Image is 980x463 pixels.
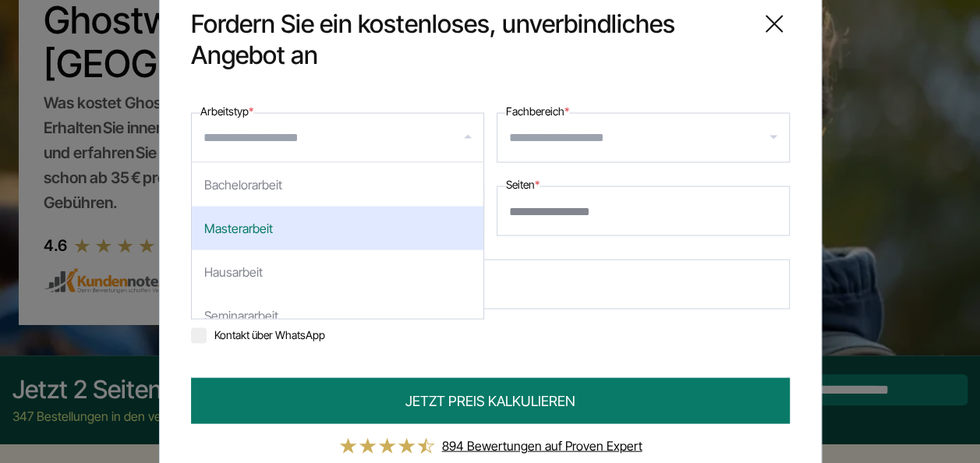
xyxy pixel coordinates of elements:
[192,163,483,207] div: Bachelorarbeit
[405,391,575,412] span: JETZT PREIS KALKULIEREN
[200,102,253,121] label: Arbeitstyp
[506,102,569,121] label: Fachbereich
[192,207,483,250] div: Masterarbeit
[442,438,642,454] a: 894 Bewertungen auf Proven Expert
[192,250,483,294] div: Hausarbeit
[192,294,483,338] div: Seminararbeit
[506,175,540,194] label: Seiten
[191,9,746,71] span: Fordern Sie ein kostenloses, unverbindliches Angebot an
[191,328,325,341] label: Kontakt über WhatsApp
[191,378,790,424] button: JETZT PREIS KALKULIEREN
